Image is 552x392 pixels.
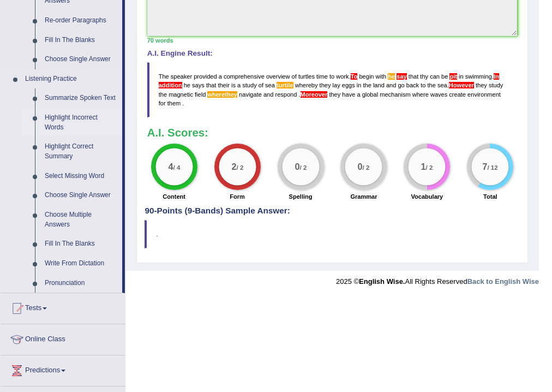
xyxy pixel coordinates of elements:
[363,164,370,171] small: / 2
[237,82,241,88] span: a
[351,73,358,80] span: Add a space between sentences. (did you mean: To)
[465,73,492,80] span: swimming
[406,82,419,88] span: back
[350,192,377,201] label: Grammar
[295,162,299,171] big: 0
[230,192,245,201] label: Form
[421,82,425,88] span: to
[298,73,315,80] span: turtles
[159,82,182,88] span: A comma may be missing after the conjunctive/linking adverb ‘addition’. (did you mean: addition,)
[342,91,355,98] span: have
[1,355,125,383] a: Predictions
[358,162,363,171] big: 0
[207,91,237,98] span: Possible spelling mistake found. (did you mean: where they)
[376,73,387,80] span: with
[40,254,122,274] a: Write From Dictation
[483,162,488,171] big: 7
[449,73,457,80] span: The past participle is required after “can be”. (did you mean: pitted)
[173,164,180,171] small: / 4
[467,277,539,286] a: Back to English Wise
[430,91,447,98] span: waves
[195,91,206,98] span: field
[289,192,313,201] label: Spelling
[224,73,265,80] span: comprehensive
[409,73,418,80] span: that
[373,82,385,88] span: land
[357,82,362,88] span: in
[192,82,205,88] span: says
[386,82,396,88] span: and
[426,164,433,171] small: / 2
[163,192,185,201] label: Content
[437,82,447,88] span: sea
[421,162,426,171] big: 1
[40,186,122,205] a: Choose Single Answer
[218,82,230,88] span: their
[242,82,256,88] span: study
[145,220,519,248] blockquote: .
[40,234,122,254] a: Fill In The Blanks
[430,73,440,80] span: can
[40,108,122,137] a: Highlight Incorrect Words
[357,91,360,98] span: a
[397,73,406,80] span: The pronoun ‘he’ is usually used with a third-person or a past tense verb. (did you mean: says)
[40,11,122,31] a: Re-order Paragraphs
[40,137,122,166] a: Highlight Correct Summary
[316,73,328,80] span: time
[411,192,443,201] label: Vocabulary
[171,73,192,80] span: speaker
[449,82,474,88] span: A comma may be missing after the conjunctive/linking adverb ‘However’. (did you mean: However,)
[265,82,275,88] span: sea
[1,293,125,320] a: Tests
[380,91,410,98] span: mechanism
[236,164,243,171] small: / 2
[292,73,297,80] span: of
[184,82,190,88] span: he
[147,127,208,139] b: A.I. Scores:
[298,91,300,98] span: Don’t put a space before the full stop. (did you mean: .)
[329,91,340,98] span: they
[297,91,298,98] span: Don’t put a space before the full stop. (did you mean: .)
[441,73,448,80] span: be
[320,82,331,88] span: they
[159,100,166,106] span: for
[275,91,297,98] span: respond
[459,73,464,80] span: in
[40,274,122,293] a: Pronunciation
[40,167,122,186] a: Select Missing Word
[159,73,169,80] span: The
[362,91,378,98] span: global
[263,91,273,98] span: and
[363,82,371,88] span: the
[342,82,355,88] span: eggs
[20,69,122,89] a: Listening Practice
[219,73,222,80] span: a
[489,82,503,88] span: study
[231,162,236,171] big: 2
[336,73,349,80] span: work
[412,91,429,98] span: where
[40,31,122,50] a: Fill In The Blanks
[476,82,487,88] span: they
[239,91,262,98] span: navigate
[40,88,122,108] a: Summarize Spoken Text
[231,82,236,88] span: is
[494,73,499,80] span: Add a space between sentences. (did you mean: In)
[266,73,290,80] span: overview
[159,91,167,98] span: the
[182,100,184,106] span: Don’t put a space before the full stop. (did you mean: .)
[483,192,497,201] label: Total
[329,73,334,80] span: to
[167,100,181,106] span: them
[194,73,217,80] span: provided
[1,324,125,352] a: Online Class
[359,277,405,286] strong: English Wise.
[147,62,518,117] blockquote: . . .
[420,73,428,80] span: thy
[427,82,435,88] span: the
[467,91,501,98] span: environment
[40,50,122,69] a: Choose Single Answer
[488,164,498,171] small: / 12
[259,82,263,88] span: of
